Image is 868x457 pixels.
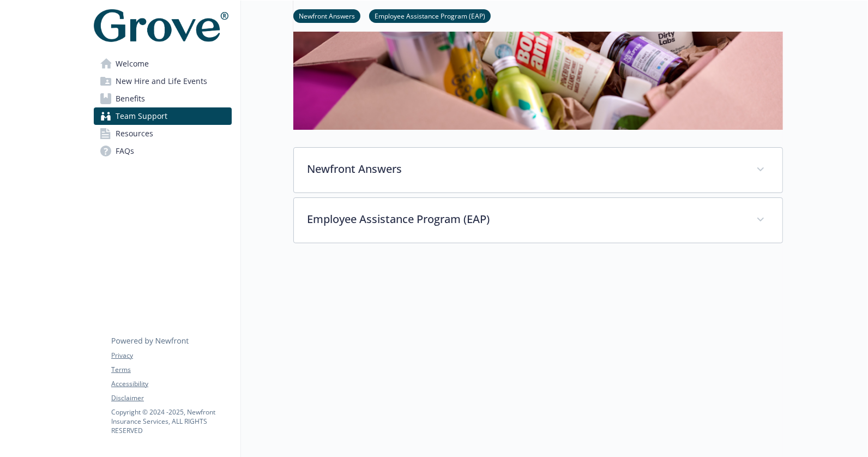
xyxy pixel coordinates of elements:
p: Newfront Answers [307,161,743,177]
a: Disclaimer [111,393,231,403]
a: Employee Assistance Program (EAP) [369,10,491,21]
span: Benefits [116,90,145,107]
a: Privacy [111,351,231,360]
span: Resources [116,125,153,142]
a: Welcome [94,55,232,73]
div: Employee Assistance Program (EAP) [294,198,782,243]
span: Welcome [116,55,149,73]
a: New Hire and Life Events [94,73,232,90]
a: Terms [111,365,231,375]
div: Newfront Answers [294,148,782,193]
span: Team Support [116,107,167,125]
a: Team Support [94,107,232,125]
span: New Hire and Life Events [116,73,207,90]
a: Benefits [94,90,232,107]
a: Accessibility [111,379,231,389]
a: Newfront Answers [293,10,360,21]
p: Copyright © 2024 - 2025 , Newfront Insurance Services, ALL RIGHTS RESERVED [111,407,231,435]
a: FAQs [94,142,232,160]
p: Employee Assistance Program (EAP) [307,211,743,227]
a: Resources [94,125,232,142]
span: FAQs [116,142,134,160]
